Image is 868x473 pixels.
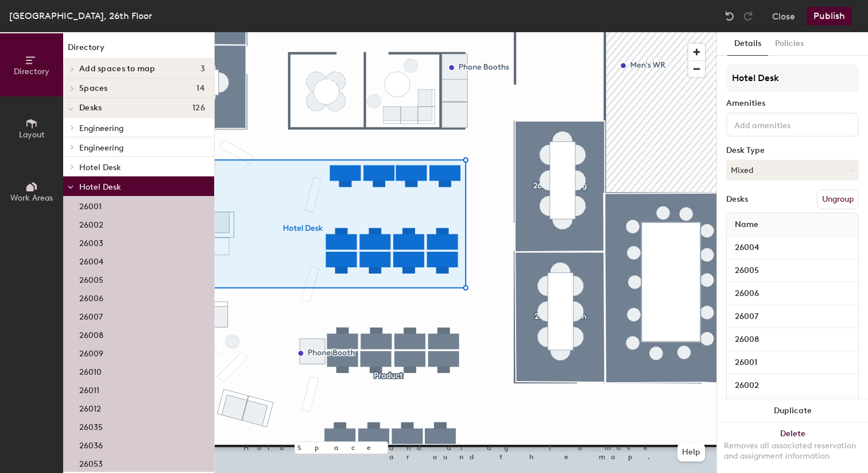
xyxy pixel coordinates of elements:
[79,253,103,267] p: 26004
[729,214,764,235] span: Name
[79,345,103,359] p: 26009
[79,382,99,395] p: 26011
[10,193,53,203] span: Work Areas
[729,355,856,371] input: Unnamed desk
[9,9,152,23] div: [GEOGRAPHIC_DATA], 26th Floor
[200,64,205,74] span: 3
[732,117,835,131] input: Add amenities
[79,64,156,74] span: Add spaces to map
[772,7,795,25] button: Close
[79,217,103,230] p: 26002
[724,10,735,22] img: Undo
[807,7,852,25] button: Publish
[726,146,859,155] div: Desk Type
[63,41,214,59] h1: Directory
[79,290,103,303] p: 26006
[729,263,856,279] input: Unnamed desk
[79,456,103,469] p: 26053
[768,32,811,56] button: Policies
[79,272,103,285] p: 26005
[79,437,103,451] p: 26036
[726,160,859,180] button: Mixed
[729,332,856,348] input: Unnamed desk
[726,99,859,108] div: Amenities
[79,309,103,322] p: 26007
[79,124,123,133] span: Engineering
[742,10,754,22] img: Redo
[79,84,108,93] span: Spaces
[717,422,868,473] button: DeleteRemoves all associated reservation and assignment information
[717,399,868,422] button: Duplicate
[196,84,205,93] span: 14
[79,198,102,211] p: 26001
[677,443,705,462] button: Help
[79,327,103,340] p: 26008
[79,364,102,377] p: 26010
[79,163,121,172] span: Hotel Desk
[79,182,121,192] span: Hotel Desk
[726,195,748,204] div: Desks
[192,103,205,113] span: 126
[79,235,103,248] p: 26003
[729,240,856,256] input: Unnamed desk
[14,67,49,76] span: Directory
[79,103,102,113] span: Desks
[19,130,45,140] span: Layout
[727,32,768,56] button: Details
[79,419,103,432] p: 26035
[729,309,856,325] input: Unnamed desk
[724,441,861,462] div: Removes all associated reservation and assignment information
[79,143,123,153] span: Engineering
[729,286,856,302] input: Unnamed desk
[729,378,856,394] input: Unnamed desk
[79,401,101,414] p: 26012
[817,190,859,209] button: Ungroup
